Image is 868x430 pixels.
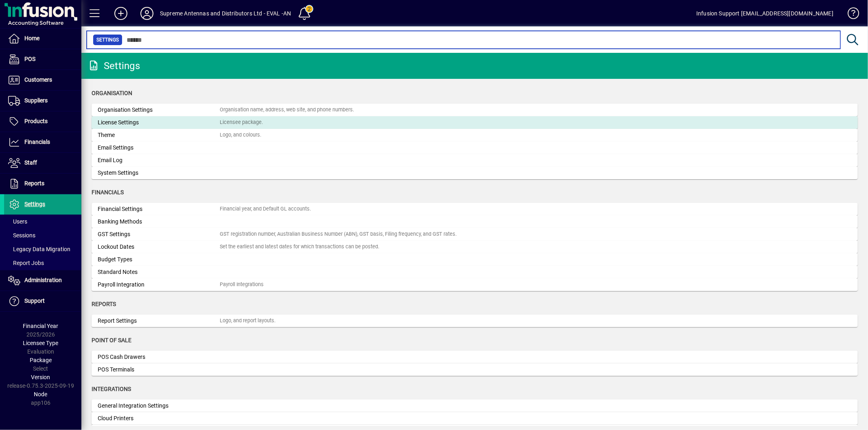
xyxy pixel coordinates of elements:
[92,215,858,228] a: Banking Methods
[98,156,220,165] div: Email Log
[92,203,858,215] a: Financial SettingsFinancial year, and Default GL accounts.
[92,351,858,363] a: POS Cash Drawers
[4,174,81,194] a: Reports
[220,205,311,213] div: Financial year, and Default GL accounts.
[4,111,81,132] a: Products
[98,255,220,264] div: Budget Types
[4,70,81,90] a: Customers
[842,2,858,28] a: Knowledge Base
[4,256,81,270] a: Report Jobs
[24,118,48,124] span: Products
[220,106,354,114] div: Organisation name, address, web site, and phone numbers.
[30,357,52,363] span: Package
[24,298,45,304] span: Support
[98,131,220,139] div: Theme
[92,104,858,116] a: Organisation SettingsOrganisation name, address, web site, and phone numbers.
[98,317,220,325] div: Report Settings
[31,374,50,380] span: Version
[23,323,59,329] span: Financial Year
[4,228,81,242] a: Sessions
[4,215,81,228] a: Users
[98,169,220,177] div: System Settings
[220,243,379,251] div: Set the earliest and latest dates for which transactions can be posted.
[4,49,81,69] a: POS
[8,232,35,239] span: Sessions
[98,414,220,423] div: Cloud Printers
[92,228,858,241] a: GST SettingsGST registration number, Australian Business Number (ABN), GST basis, Filing frequenc...
[92,315,858,327] a: Report SettingsLogo, and report layouts.
[92,301,116,307] span: Reports
[98,143,220,152] div: Email Settings
[160,7,291,20] div: Supreme Antennas and Distributors Ltd - EVAL -AN
[92,266,858,278] a: Standard Notes
[92,412,858,425] a: Cloud Printers
[220,281,264,289] div: Payroll Integrations
[98,106,220,114] div: Organisation Settings
[92,278,858,291] a: Payroll IntegrationPayroll Integrations
[4,91,81,111] a: Suppliers
[92,400,858,412] a: General Integration Settings
[98,230,220,239] div: GST Settings
[98,280,220,289] div: Payroll Integration
[98,205,220,213] div: Financial Settings
[220,131,261,139] div: Logo, and colours.
[96,36,119,44] span: Settings
[92,189,124,195] span: Financials
[98,402,220,410] div: General Integration Settings
[24,35,39,41] span: Home
[98,118,220,127] div: License Settings
[24,159,37,166] span: Staff
[220,119,263,126] div: Licensee package.
[24,56,35,62] span: POS
[92,241,858,253] a: Lockout DatesSet the earliest and latest dates for which transactions can be posted.
[34,391,48,397] span: Node
[24,277,62,283] span: Administration
[4,242,81,256] a: Legacy Data Migration
[220,317,275,325] div: Logo, and report layouts.
[92,154,858,167] a: Email Log
[98,243,220,251] div: Lockout Dates
[92,253,858,266] a: Budget Types
[8,260,44,266] span: Report Jobs
[24,76,52,83] span: Customers
[220,230,457,238] div: GST registration number, Australian Business Number (ABN), GST basis, Filing frequency, and GST r...
[4,270,81,291] a: Administration
[24,201,45,207] span: Settings
[87,59,140,72] div: Settings
[696,7,833,20] div: Infusion Support [EMAIL_ADDRESS][DOMAIN_NAME]
[4,132,81,152] a: Financials
[108,6,134,21] button: Add
[98,268,220,276] div: Standard Notes
[92,167,858,179] a: System Settings
[24,97,48,104] span: Suppliers
[92,90,132,96] span: Organisation
[23,340,59,346] span: Licensee Type
[24,139,50,145] span: Financials
[92,337,131,343] span: Point of Sale
[4,153,81,173] a: Staff
[92,116,858,129] a: License SettingsLicensee package.
[8,218,27,225] span: Users
[134,6,160,21] button: Profile
[92,386,131,392] span: Integrations
[92,141,858,154] a: Email Settings
[92,129,858,141] a: ThemeLogo, and colours.
[98,353,220,361] div: POS Cash Drawers
[92,363,858,376] a: POS Terminals
[4,291,81,311] a: Support
[98,217,220,226] div: Banking Methods
[98,365,220,374] div: POS Terminals
[8,246,70,252] span: Legacy Data Migration
[24,180,44,187] span: Reports
[4,28,81,49] a: Home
